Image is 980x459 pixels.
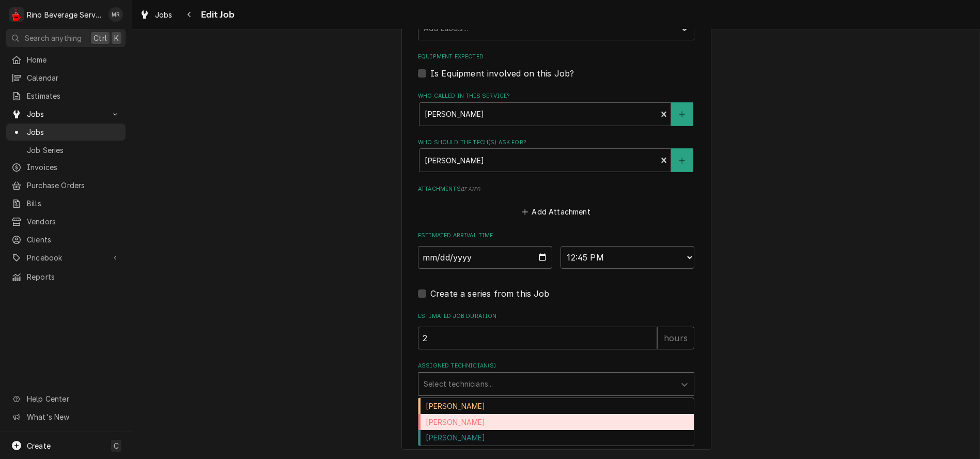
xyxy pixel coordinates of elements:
[657,327,694,349] div: hours
[27,90,120,101] span: Estimates
[27,393,119,404] span: Help Center
[6,105,126,123] a: Go to Jobs
[114,440,119,451] span: C
[6,390,126,407] a: Go to Help Center
[418,232,694,268] div: Estimated Arrival Time
[108,7,123,22] div: Melissa Rinehart's Avatar
[418,312,694,349] div: Estimated Job Duration
[27,216,120,227] span: Vendors
[418,246,552,269] input: Date
[430,287,550,300] label: Create a series from this Job
[461,186,480,192] span: ( if any )
[6,231,126,248] a: Clients
[6,29,126,47] button: Search anythingCtrlK
[27,145,120,156] span: Job Series
[108,7,123,22] div: MR
[418,139,694,172] div: Who should the tech(s) ask for?
[6,195,126,212] a: Bills
[418,398,694,414] div: [PERSON_NAME]
[418,92,694,100] label: Who called in this service?
[27,180,120,191] span: Purchase Orders
[6,87,126,104] a: Estimates
[27,162,120,173] span: Invoices
[6,249,126,266] a: Go to Pricebook
[27,252,105,263] span: Pricebook
[671,102,693,126] button: Create New Contact
[9,7,24,22] div: R
[671,148,693,172] button: Create New Contact
[418,414,694,430] div: [PERSON_NAME]
[418,92,694,126] div: Who called in this service?
[6,213,126,230] a: Vendors
[155,9,173,20] span: Jobs
[94,33,107,43] span: Ctrl
[418,139,694,147] label: Who should the tech(s) ask for?
[198,8,235,22] span: Edit Job
[6,69,126,86] a: Calendar
[27,234,120,245] span: Clients
[6,268,126,285] a: Reports
[418,185,694,219] div: Attachments
[520,205,593,219] button: Add Attachment
[679,157,685,164] svg: Create New Contact
[418,312,694,320] label: Estimated Job Duration
[6,51,126,68] a: Home
[418,362,694,395] div: Assigned Technician(s)
[6,408,126,425] a: Go to What's New
[6,177,126,194] a: Purchase Orders
[27,441,51,450] span: Create
[6,142,126,159] a: Job Series
[25,33,82,43] span: Search anything
[27,54,120,65] span: Home
[181,6,198,23] button: Navigate back
[9,7,24,22] div: Rino Beverage Service's Avatar
[114,33,119,43] span: K
[418,362,694,370] label: Assigned Technician(s)
[27,127,120,137] span: Jobs
[6,159,126,176] a: Invoices
[418,185,694,193] label: Attachments
[561,246,695,269] select: Time Select
[418,430,694,446] div: [PERSON_NAME]
[418,53,694,79] div: Equipment Expected
[418,232,694,240] label: Estimated Arrival Time
[135,6,177,23] a: Jobs
[27,198,120,209] span: Bills
[27,72,120,83] span: Calendar
[27,109,105,119] span: Jobs
[6,124,126,141] a: Jobs
[27,271,120,282] span: Reports
[679,111,685,118] svg: Create New Contact
[27,411,119,422] span: What's New
[27,9,103,20] div: Rino Beverage Service
[430,67,574,80] label: Is Equipment involved on this Job?
[418,53,694,61] label: Equipment Expected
